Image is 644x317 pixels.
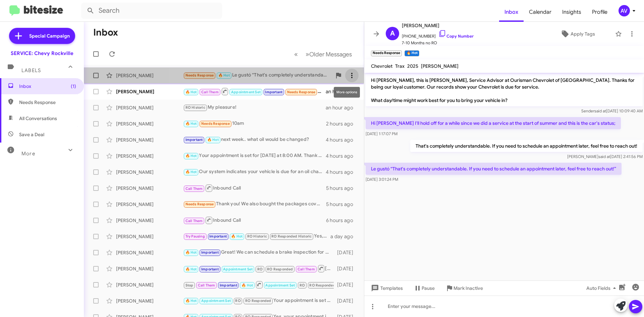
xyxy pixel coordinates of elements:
span: A [390,28,395,39]
span: RO Responded [267,267,293,271]
button: Pause [408,282,440,294]
span: Appointment Set [223,267,253,271]
div: [PERSON_NAME] [116,169,183,175]
span: Needs Response [19,99,76,106]
div: 4 hours ago [326,153,359,159]
span: Try Pausing [185,234,205,239]
span: 2025 [407,63,418,69]
div: 10am [183,120,326,127]
span: 🔥 Hot [185,90,197,94]
span: 🔥 Hot [185,250,197,255]
h1: Inbox [93,27,118,38]
span: 🔥 Hot [207,138,219,142]
span: Special Campaign [29,33,70,39]
div: Inbound Call [183,280,334,289]
a: Calendar [524,2,557,22]
span: Call Them [201,90,219,94]
div: SERVICE: Chevy Rockville [11,50,73,57]
div: [PERSON_NAME] [116,233,183,240]
p: That's completely understandable. If you need to schedule an appointment later, feel free to reac... [410,140,643,152]
div: Great! We can schedule a brake inspection for you. What day/time would you like to come in? [183,249,334,256]
span: 🔥 Hot [185,154,197,158]
div: [DATE] [334,265,359,272]
input: Search [81,3,222,19]
span: RO [235,299,240,303]
span: 🔥 Hot [241,283,253,287]
span: Older Messages [309,51,352,58]
div: 4 hours ago [326,137,359,143]
span: 🔥 Hot [185,121,197,126]
span: Profile [587,2,613,22]
div: My pleasure! [183,104,326,111]
span: » [306,50,309,58]
span: Chevrolet [371,63,392,69]
div: If it's raining I will take a ride 😀 [183,87,326,96]
span: Mark Inactive [453,282,483,294]
div: 2 hours ago [326,120,359,127]
span: Needs Response [185,73,214,77]
span: said at [594,108,606,113]
div: [DATE] [334,249,359,256]
span: RO [257,267,263,271]
span: RO Historic [185,105,205,110]
span: Appointment Set [265,283,295,287]
span: Inbox [499,2,524,22]
div: 5 hours ago [326,185,359,192]
span: [PHONE_NUMBER] [402,30,474,40]
button: Apply Tags [543,28,612,40]
span: RO Responded [245,299,271,303]
span: [DATE] 3:01:24 PM [366,177,398,182]
span: 🔥 Hot [185,170,197,174]
div: [DATE] [334,281,359,288]
span: Sender [DATE] 10:09:40 AM [581,108,643,113]
button: Mark Inactive [440,282,488,294]
div: [PERSON_NAME] [116,201,183,208]
span: Inbox [19,83,76,90]
div: [PERSON_NAME] [116,88,183,95]
span: 🔥 Hot [185,267,197,271]
span: [PERSON_NAME] [DATE] 2:41:56 PM [567,154,643,159]
div: Le gustó “That's completely understandable. If you need to schedule an appointment later, feel fr... [183,71,332,79]
div: [DATE] [334,298,359,304]
button: Templates [364,282,408,294]
span: Needs Response [287,90,316,94]
span: [DATE] 1:17:07 PM [366,131,397,136]
small: Needs Response [371,50,402,56]
span: RO Responded [309,283,335,287]
span: Needs Response [201,121,230,126]
p: Hi [PERSON_NAME] I'll hold off for a while since we did a service at the start of summer and this... [366,117,621,129]
span: Apply Tags [571,28,595,40]
small: 🔥 Hot [405,50,419,56]
div: More options [334,87,360,98]
div: an hour ago [326,104,359,111]
button: Auto Fields [581,282,624,294]
a: Insights [557,2,587,22]
div: [PERSON_NAME] I cancel from online . Thank u for u help . [183,264,334,273]
div: 5 hours ago [326,201,359,208]
p: Le gustó “That's completely understandable. If you need to schedule an appointment later, feel fr... [366,163,622,175]
div: Your appointment is set for [DATE] at 8 AM. Please let me know if you need anything else! [183,297,334,305]
span: said at [598,154,610,159]
span: [PERSON_NAME] [421,63,459,69]
div: [PERSON_NAME] [116,265,183,272]
div: [PERSON_NAME] [116,104,183,111]
span: Needs Response [185,202,214,206]
button: AV [613,5,637,16]
span: Pause [422,282,435,294]
div: Your appointment is set for [DATE] at 8:00 AM. Thank you, and we look forward to seeing you! [183,152,326,160]
span: Labels [21,67,41,73]
div: [PERSON_NAME] [116,298,183,304]
span: [PERSON_NAME] [402,21,474,30]
button: Previous [290,47,302,61]
span: 🔥 Hot [218,73,230,77]
div: [PERSON_NAME] [116,185,183,192]
span: Call Them [185,219,203,223]
span: RO Responded Historic [271,234,312,239]
span: Important [185,138,203,142]
span: RO Historic [247,234,267,239]
div: [PERSON_NAME] [116,217,183,224]
span: Auto Fields [586,282,619,294]
span: Important [220,283,237,287]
